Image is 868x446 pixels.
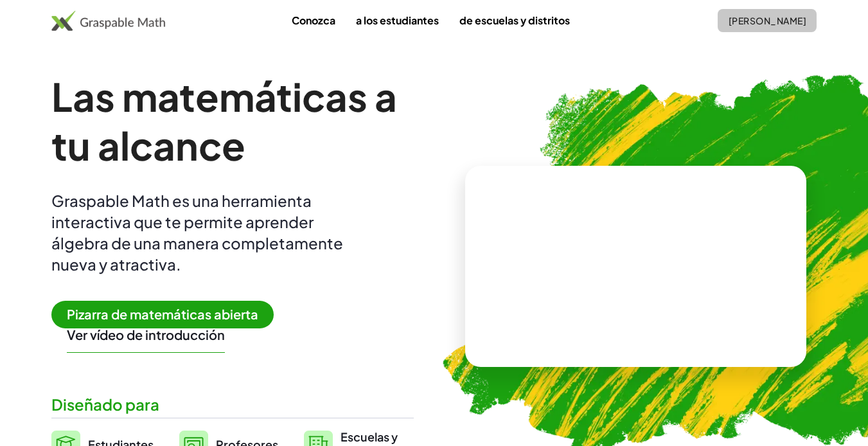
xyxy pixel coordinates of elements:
a: de escuelas y distritos [449,8,580,32]
font: a los estudiantes [356,13,439,27]
a: a los estudiantes [346,8,449,32]
font: Conozca [292,13,335,27]
font: Diseñado para [51,395,159,414]
a: Pizarra de matemáticas abierta [51,308,284,322]
video: ¿Qué es esto? Es notación matemática dinámica. Esta notación desempeña un papel fundamental en có... [539,218,732,314]
font: Las matemáticas a tu alcance [51,72,397,169]
font: Escuelas y [341,429,398,444]
font: Graspable Math es una herramienta interactiva que te permite aprender álgebra de una manera compl... [51,191,343,274]
a: Conozca [281,8,346,32]
font: Pizarra de matemáticas abierta [67,306,258,322]
font: [PERSON_NAME] [729,15,806,26]
button: Ver vídeo de introducción [67,326,225,343]
button: [PERSON_NAME] [718,9,817,32]
font: de escuelas y distritos [459,13,570,27]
